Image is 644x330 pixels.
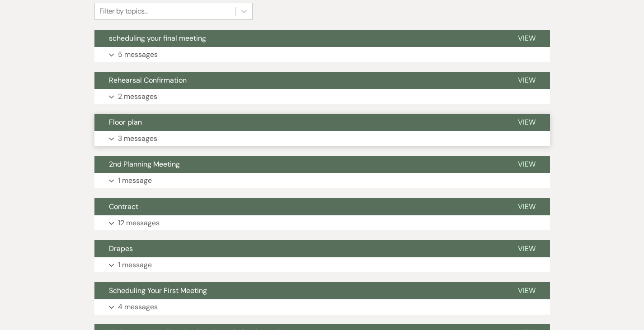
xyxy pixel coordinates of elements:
[99,6,148,17] div: Filter by topics...
[518,286,536,295] span: View
[503,240,550,257] button: View
[94,89,550,104] button: 2 messages
[109,286,207,295] span: Scheduling Your First Meeting
[94,30,503,47] button: scheduling your final meeting
[518,117,536,127] span: View
[118,133,157,144] p: 3 messages
[109,202,138,211] span: Contract
[518,75,536,85] span: View
[94,173,550,188] button: 1 message
[118,49,158,60] p: 5 messages
[109,117,142,127] span: Floor plan
[94,114,503,131] button: Floor plan
[118,217,160,229] p: 12 messages
[109,244,133,253] span: Drapes
[118,175,152,186] p: 1 message
[109,75,187,85] span: Rehearsal Confirmation
[518,202,536,211] span: View
[118,301,158,313] p: 4 messages
[118,259,152,271] p: 1 message
[518,33,536,43] span: View
[518,244,536,253] span: View
[94,257,550,273] button: 1 message
[94,240,503,257] button: Drapes
[94,299,550,315] button: 4 messages
[503,156,550,173] button: View
[94,198,503,215] button: Contract
[94,282,503,299] button: Scheduling Your First Meeting
[109,33,206,43] span: scheduling your final meeting
[94,72,503,89] button: Rehearsal Confirmation
[503,198,550,215] button: View
[109,159,180,169] span: 2nd Planning Meeting
[503,72,550,89] button: View
[94,215,550,231] button: 12 messages
[94,131,550,146] button: 3 messages
[503,30,550,47] button: View
[118,91,157,102] p: 2 messages
[518,159,536,169] span: View
[503,114,550,131] button: View
[503,282,550,299] button: View
[94,47,550,62] button: 5 messages
[94,156,503,173] button: 2nd Planning Meeting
